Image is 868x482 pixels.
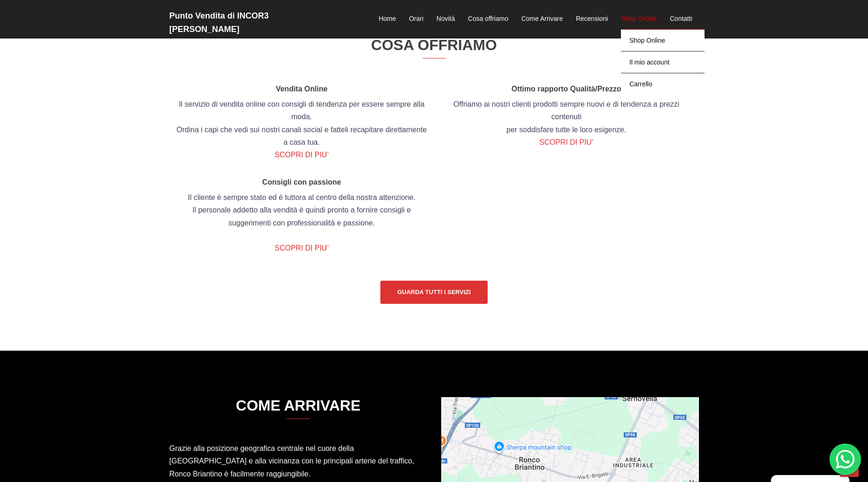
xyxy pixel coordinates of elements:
h3: Cosa Offriamo [170,37,699,58]
a: Guarda tutti i servizi [380,281,487,304]
b: Vendita Online [276,85,327,93]
div: 'Hai [829,443,861,475]
p: Il servizio di vendita online con consigli di tendenza per essere sempre alla moda. [176,98,427,123]
a: Il mio account [621,51,705,73]
a: Home [379,13,396,25]
h3: COME ARRIVARE [170,397,427,419]
a: Come Arrivare [521,13,562,25]
b: Consigli con passione [262,178,341,186]
a: Shop Online [621,29,705,51]
h2: Punto Vendita di INCOR3 [PERSON_NAME] [170,9,337,36]
p: Offriamo ai nostri clienti prodotti sempre nuovi e di tendenza a prezzi contenuti [441,98,692,123]
p: per soddisfare tutte le loro esigenze. [441,123,692,136]
a: Carrello [621,73,705,95]
p: Ordina i capi che vedi sui nostri canali social e fatteli recapitare direttamente a casa tua. [176,123,427,148]
a: Contatti [670,13,692,25]
a: Cosa offriamo [468,13,509,25]
b: Ottimo rapporto Qualità/Prezzo [511,85,621,93]
p: Il cliente è sempre stato ed è tuttora al centro della nostra attenzione. [176,191,427,204]
a: SCOPRI DI PIU’ [539,138,593,146]
a: SCOPRI DI PIU’ [274,244,328,252]
p: Grazie alla posizione geografica centrale nel cuore della [GEOGRAPHIC_DATA] e alla vicinanza con ... [170,442,427,480]
a: Orari [409,13,424,25]
a: Recensioni [576,13,608,25]
p: Il personale addetto alla vendità è quindi pronto a fornire consigli e suggerimenti con professio... [176,204,427,229]
a: Shop Online [621,13,657,25]
a: Novità [437,13,455,25]
a: SCOPRI DI PIU’ [274,151,328,159]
